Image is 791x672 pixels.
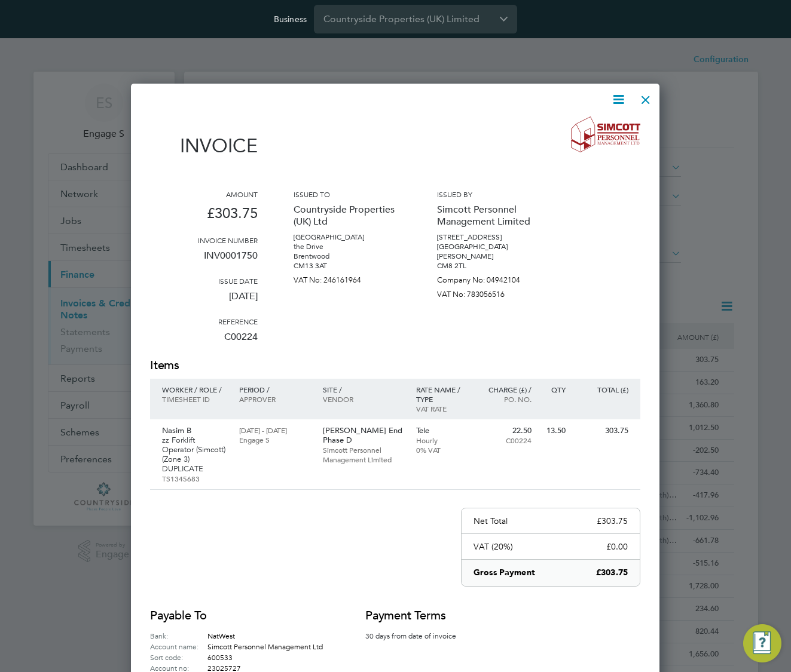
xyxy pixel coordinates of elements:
p: Rate name / type [416,385,468,404]
p: Net Total [474,515,508,526]
p: TS1345683 [162,474,227,483]
p: 22.50 [480,426,532,435]
p: Hourly [416,435,468,445]
p: 30 days from date of invoice [365,630,473,641]
p: [PERSON_NAME] End Phase D [323,426,404,445]
h3: Reference [150,317,258,326]
img: simcott-logo-remittance.png [571,116,641,152]
p: VAT No: 246161964 [294,271,401,285]
h2: Items [150,357,640,374]
p: [DATE] - [DATE] [239,425,310,435]
p: [GEOGRAPHIC_DATA] [294,232,401,242]
h3: Invoice number [150,235,258,245]
label: Account name: [150,641,207,652]
p: [PERSON_NAME] [437,251,545,261]
h3: Issued to [294,189,401,199]
p: C00224 [480,435,532,445]
p: £303.75 [596,567,628,579]
p: £303.75 [150,199,258,235]
p: C00224 [150,326,258,357]
p: Charge (£) / [480,385,532,394]
p: Brentwood [294,251,401,261]
h3: Issue date [150,276,258,286]
p: Total (£) [578,385,628,394]
p: Approver [239,394,310,404]
label: Bank: [150,630,207,641]
p: Company No: 04942104 [437,271,545,285]
p: Countryside Properties (UK) Ltd [294,199,401,232]
p: £0.00 [606,541,628,552]
p: Simcott Personnel Management Limited [437,199,545,232]
h3: Amount [150,189,258,199]
p: Po. No. [480,394,532,404]
h2: Payable to [150,607,329,624]
p: 303.75 [578,426,628,435]
p: Vendor [323,394,404,404]
p: Tele [416,426,468,435]
p: Site / [323,385,404,394]
p: VAT (20%) [474,541,513,552]
p: CM13 3AT [294,261,401,271]
p: Worker / Role / [162,385,227,394]
span: NatWest [207,631,235,640]
button: Engage Resource Center [743,624,781,662]
p: VAT No: 783056516 [437,285,545,299]
h2: Payment terms [365,607,473,624]
p: Engage S [239,435,310,444]
p: £303.75 [597,515,628,526]
p: [DATE] [150,286,258,317]
p: the Drive [294,242,401,251]
label: Business [274,14,307,24]
h1: Invoice [150,134,258,157]
p: [GEOGRAPHIC_DATA] [437,242,545,251]
p: QTY [543,385,566,394]
h3: Issued by [437,189,545,199]
p: CM8 2TL [437,261,545,271]
p: Simcott Personnel Management Limited [323,445,404,464]
span: 600533 [207,652,233,662]
p: Gross Payment [474,567,535,579]
p: INV0001750 [150,245,258,276]
p: Timesheet ID [162,394,227,404]
p: zz Forklift Operator (Simcott) (Zone 3) DUPLICATE [162,435,227,474]
span: Simcott Personnel Management Ltd [207,642,323,651]
label: Sort code: [150,652,207,662]
p: Period / [239,385,310,394]
p: 0% VAT [416,445,468,455]
p: Nasim B [162,426,227,435]
p: 13.50 [543,426,566,435]
p: VAT rate [416,404,468,413]
p: [STREET_ADDRESS] [437,232,545,242]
